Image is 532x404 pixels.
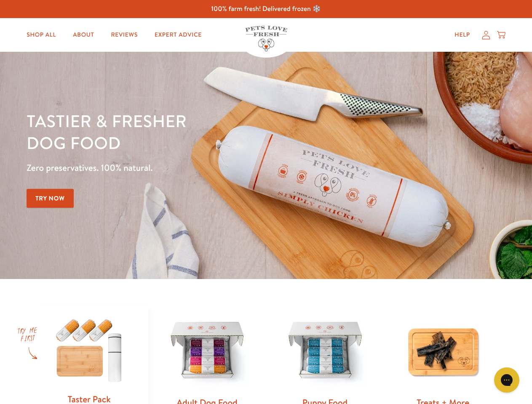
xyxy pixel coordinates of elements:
[66,27,101,43] a: About
[448,27,477,43] a: Help
[27,160,346,175] p: Zero preservatives. 100% natural.
[490,364,524,396] iframe: Gorgias live chat messenger
[20,27,63,43] a: Shop All
[27,110,346,154] h1: Tastier & fresher dog food
[245,26,287,51] img: Pets Love Fresh
[27,189,74,208] a: Try Now
[148,27,209,43] a: Expert Advice
[104,27,144,43] a: Reviews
